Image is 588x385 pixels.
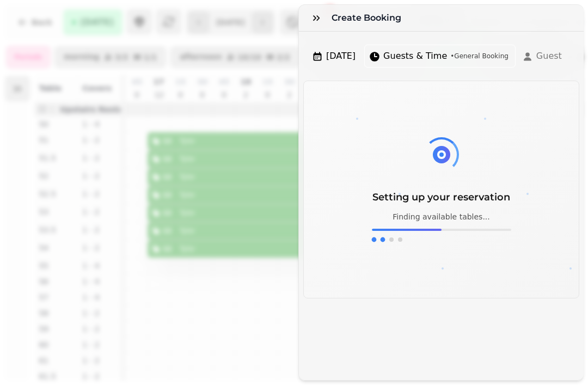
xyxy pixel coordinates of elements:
span: Guests & Time [383,50,447,63]
span: [DATE] [326,50,356,63]
span: Guest [536,50,562,63]
h3: Setting up your reservation [372,190,511,205]
span: • General Booking [450,52,509,60]
p: Finding available tables... [372,211,511,222]
h3: Create Booking [332,11,406,25]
